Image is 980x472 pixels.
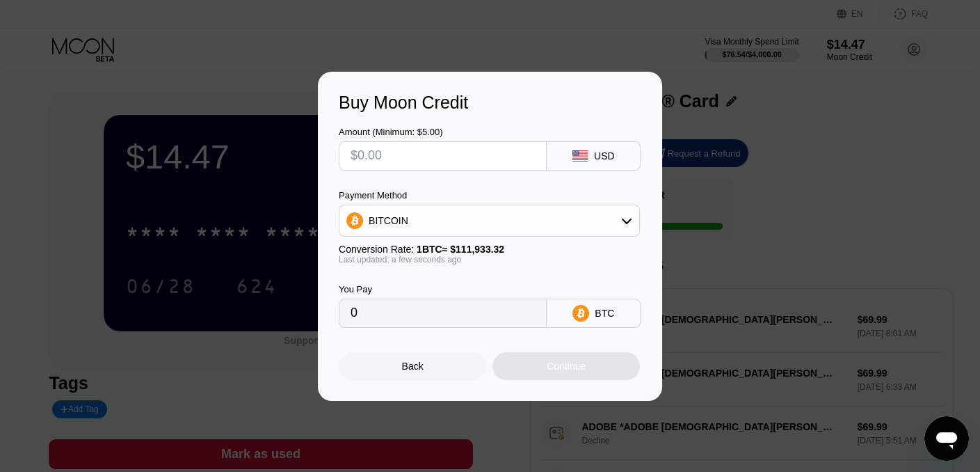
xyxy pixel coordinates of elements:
div: BITCOIN [339,207,639,235]
iframe: Button to launch messaging window [924,416,969,461]
div: Conversion Rate: [339,244,640,255]
div: Payment Method [339,190,640,200]
div: Last updated: a few seconds ago [339,255,640,265]
div: USD [594,150,615,162]
div: You Pay [339,284,547,294]
div: Back [402,361,424,372]
input: $0.00 [351,142,535,170]
div: BTC [595,308,614,319]
div: BITCOIN [369,215,408,226]
div: Amount (Minimum: $5.00) [339,127,547,137]
div: Buy Moon Credit [339,93,641,113]
span: 1 BTC ≈ $111,933.32 [417,244,504,255]
div: Back [339,352,486,380]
